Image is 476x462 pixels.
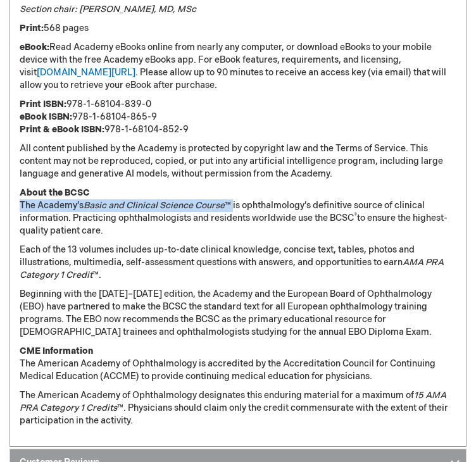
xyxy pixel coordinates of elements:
[20,257,444,280] em: AMA PRA Category 1 Credit
[20,288,456,339] p: Beginning with the [DATE]–[DATE] edition, the Academy and the European Board of Ophthalmology (EB...
[20,124,104,135] strong: Print & eBook ISBN:
[20,346,93,356] strong: CME Information
[20,345,456,383] p: The American Academy of Ophthalmology is accredited by the Accreditation Council for Continuing M...
[20,23,44,34] strong: Print:
[20,244,456,282] p: Each of the 13 volumes includes up-to-date clinical knowledge, concise text, tables, photos and i...
[20,4,196,15] em: Section chair: [PERSON_NAME], MD, MSc
[20,42,49,53] strong: eBook:
[20,22,456,35] p: 568 pages
[20,389,456,427] p: The American Academy of Ophthalmology designates this enduring material for a maximum of ™. Physi...
[20,187,90,198] strong: About the BCSC
[20,41,456,92] p: Read Academy eBooks online from nearly any computer, or download eBooks to your mobile device wit...
[20,99,66,109] strong: Print ISBN:
[37,67,135,78] a: [DOMAIN_NAME][URL]
[20,390,446,413] em: 15 AMA PRA Category 1 Credits
[20,142,456,180] p: All content published by the Academy is protected by copyright law and the Terms of Service. This...
[20,111,72,122] strong: eBook ISBN:
[354,212,357,220] sup: ®
[20,98,456,136] p: 978-1-68104-839-0 978-1-68104-865-9 978-1-68104-852-9
[84,200,225,211] em: Basic and Clinical Science Course
[20,187,456,237] p: The Academy’s ™ is ophthalmology’s definitive source of clinical information. Practicing ophthalm...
